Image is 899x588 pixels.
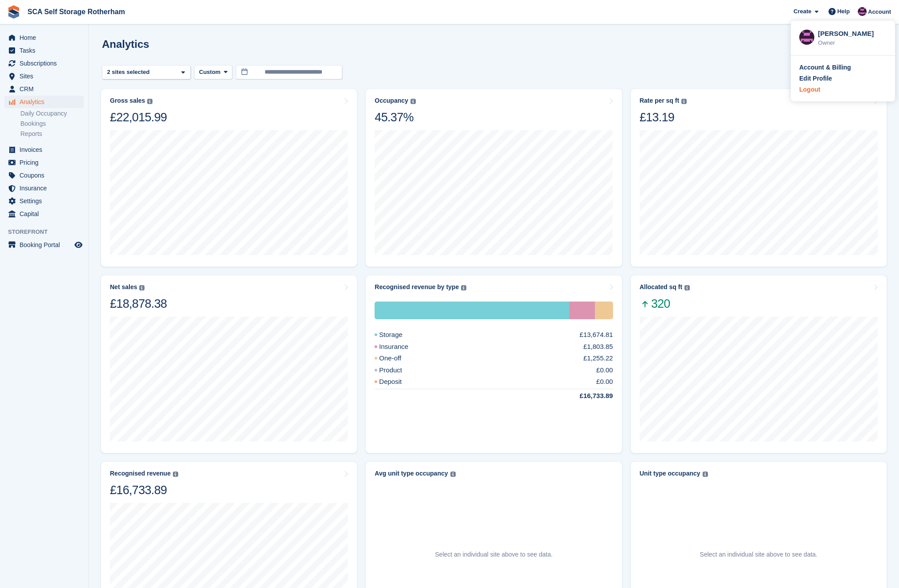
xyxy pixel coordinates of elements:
span: Booking Portal [20,239,73,251]
a: menu [4,156,84,169]
div: £1,803.85 [583,342,613,352]
a: menu [4,239,84,251]
div: Account & Billing [799,63,851,72]
div: Recognised revenue by type [375,283,459,291]
span: Custom [199,68,220,77]
div: Insurance [375,342,430,352]
span: Tasks [20,44,73,57]
div: [PERSON_NAME] [818,29,887,37]
div: Unit type occupancy [640,470,700,477]
a: menu [4,31,84,44]
div: £1,255.22 [583,353,613,364]
a: menu [4,44,84,57]
a: menu [4,83,84,95]
img: icon-info-grey-7440780725fd019a000dd9b08b2336e03edf1995a4989e88bcd33f0948082b44.svg [147,99,152,104]
div: 2 sites selected [106,68,153,77]
span: Analytics [20,96,73,108]
span: Create [793,7,811,16]
a: SCA Self Storage Rotherham [24,4,129,19]
a: Bookings [20,120,84,128]
a: menu [4,143,84,156]
div: Allocated sq ft [640,283,682,291]
a: Daily Occupancy [20,109,84,118]
div: £0.00 [596,365,613,375]
a: Preview store [73,240,84,250]
h2: Analytics [102,38,149,50]
a: Logout [799,85,887,94]
img: icon-info-grey-7440780725fd019a000dd9b08b2336e03edf1995a4989e88bcd33f0948082b44.svg [173,472,178,477]
span: Home [20,31,73,44]
a: menu [4,96,84,108]
img: icon-info-grey-7440780725fd019a000dd9b08b2336e03edf1995a4989e88bcd33f0948082b44.svg [703,472,708,477]
span: Account [868,8,891,16]
div: Storage [375,330,424,340]
a: Reports [20,130,84,138]
div: £16,733.89 [110,483,178,498]
a: Account & Billing [799,63,887,72]
a: menu [4,208,84,220]
div: Gross sales [110,97,145,104]
span: Capital [20,208,73,220]
div: One-off [595,302,613,319]
span: Sites [20,70,73,82]
div: Insurance [569,302,595,319]
span: Help [837,7,850,16]
p: Select an individual site above to see data. [435,550,552,559]
span: Insurance [20,182,73,194]
div: Net sales [110,283,137,291]
img: icon-info-grey-7440780725fd019a000dd9b08b2336e03edf1995a4989e88bcd33f0948082b44.svg [139,285,145,290]
div: Avg unit type occupancy [375,470,448,477]
span: Settings [20,195,73,207]
p: Select an individual site above to see data. [700,550,817,559]
img: icon-info-grey-7440780725fd019a000dd9b08b2336e03edf1995a4989e88bcd33f0948082b44.svg [681,99,687,104]
div: Occupancy [375,97,408,104]
img: Dale Chapman [858,7,867,16]
img: icon-info-grey-7440780725fd019a000dd9b08b2336e03edf1995a4989e88bcd33f0948082b44.svg [684,285,690,290]
div: £18,878.38 [110,296,167,311]
span: Pricing [20,156,73,169]
img: icon-info-grey-7440780725fd019a000dd9b08b2336e03edf1995a4989e88bcd33f0948082b44.svg [410,99,416,104]
a: menu [4,195,84,207]
div: Recognised revenue [110,470,171,477]
div: £13.19 [640,110,687,125]
img: stora-icon-8386f47178a22dfd0bd8f6a31ec36ba5ce8667c1dd55bd0f319d3a0aa187defe.svg [7,5,20,19]
a: menu [4,70,84,82]
img: icon-info-grey-7440780725fd019a000dd9b08b2336e03edf1995a4989e88bcd33f0948082b44.svg [450,472,456,477]
div: Storage [375,302,569,319]
a: menu [4,57,84,70]
img: icon-info-grey-7440780725fd019a000dd9b08b2336e03edf1995a4989e88bcd33f0948082b44.svg [461,285,466,290]
span: Storefront [8,228,88,236]
div: £13,674.81 [580,330,613,340]
img: Dale Chapman [799,30,814,45]
a: Edit Profile [799,74,887,83]
div: Product [375,365,423,375]
div: Rate per sq ft [640,97,679,104]
span: 320 [640,296,690,311]
span: CRM [20,83,73,95]
span: Invoices [20,143,73,156]
div: Logout [799,85,820,94]
button: Custom [194,65,232,80]
div: 45.37% [375,110,415,125]
div: Edit Profile [799,74,832,83]
a: menu [4,169,84,182]
div: One-off [375,353,422,364]
div: £22,015.99 [110,110,167,125]
span: Subscriptions [20,57,73,70]
span: Coupons [20,169,73,182]
div: £16,733.89 [559,391,613,401]
div: Owner [818,39,887,47]
div: Deposit [375,377,423,387]
a: menu [4,182,84,194]
div: £0.00 [596,377,613,387]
